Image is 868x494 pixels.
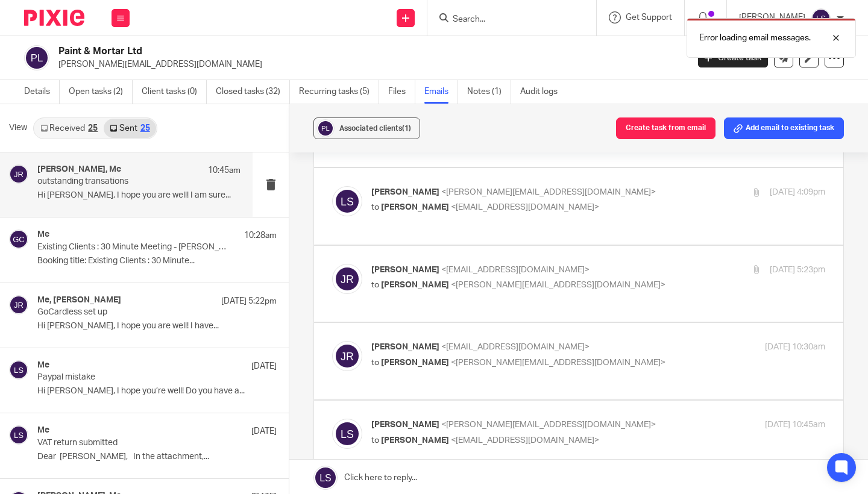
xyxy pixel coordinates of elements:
[140,124,150,133] div: 25
[37,425,49,436] h4: Me
[441,266,590,274] span: <[EMAIL_ADDRESS][DOMAIN_NAME]>
[37,372,229,383] p: Paypal mistake
[371,421,439,429] span: [PERSON_NAME]
[299,80,379,104] a: Recurring tasks (5)
[244,230,277,242] p: 10:28am
[34,119,104,138] a: Received25
[332,341,362,371] img: svg%3E
[37,321,277,331] p: Hi [PERSON_NAME], I hope you are well! I have...
[811,8,831,28] img: svg%3E
[381,203,449,211] span: [PERSON_NAME]
[388,80,415,104] a: Files
[208,164,241,177] p: 10:45am
[37,190,241,201] p: Hi [PERSON_NAME], I hope you are well! I am sure...
[37,230,49,240] h4: Me
[9,230,28,249] img: svg%3E
[371,358,379,367] span: to
[765,341,825,354] p: [DATE] 10:30am
[37,452,277,462] p: Dear [PERSON_NAME], In the attachment,...
[37,295,121,305] h4: Me, [PERSON_NAME]
[88,124,98,133] div: 25
[37,164,121,175] h4: [PERSON_NAME], Me
[770,186,825,199] p: [DATE] 4:09pm
[441,188,656,196] span: <[PERSON_NAME][EMAIL_ADDRESS][DOMAIN_NAME]>
[9,295,28,314] img: svg%3E
[104,119,156,138] a: Sent25
[402,125,411,132] span: (1)
[332,186,362,216] img: svg%3E
[765,419,825,431] p: [DATE] 10:45am
[37,386,277,396] p: Hi [PERSON_NAME], I hope you’re well! Do you have a...
[451,436,599,445] span: <[EMAIL_ADDRESS][DOMAIN_NAME]>
[251,425,277,437] p: [DATE]
[616,117,715,139] button: Create task from email
[316,119,335,137] img: svg%3E
[332,419,362,449] img: svg%3E
[332,264,362,294] img: svg%3E
[9,360,28,380] img: svg%3E
[142,80,207,104] a: Client tasks (0)
[441,421,656,429] span: <[PERSON_NAME][EMAIL_ADDRESS][DOMAIN_NAME]>
[37,242,229,252] p: Existing Clients : 30 Minute Meeting - [PERSON_NAME] and [PERSON_NAME] @ Fearless Financials
[69,80,133,104] a: Open tasks (2)
[699,32,811,44] p: Error loading email messages.
[381,281,449,289] span: [PERSON_NAME]
[9,164,28,184] img: svg%3E
[381,358,449,367] span: [PERSON_NAME]
[24,10,84,26] img: Pixie
[371,436,379,445] span: to
[424,80,458,104] a: Emails
[37,438,229,448] p: VAT return submitted
[467,80,511,104] a: Notes (1)
[37,177,200,187] p: outstanding transations
[520,80,567,104] a: Audit logs
[58,58,680,70] p: [PERSON_NAME][EMAIL_ADDRESS][DOMAIN_NAME]
[313,117,420,139] button: Associated clients(1)
[371,343,439,351] span: [PERSON_NAME]
[37,307,229,317] p: GoCardless set up
[381,436,449,445] span: [PERSON_NAME]
[9,122,27,134] span: View
[371,266,439,274] span: [PERSON_NAME]
[451,203,599,211] span: <[EMAIL_ADDRESS][DOMAIN_NAME]>
[216,80,290,104] a: Closed tasks (32)
[37,256,277,266] p: Booking title: Existing Clients : 30 Minute...
[371,188,439,196] span: [PERSON_NAME]
[37,360,49,370] h4: Me
[251,360,277,372] p: [DATE]
[371,203,379,211] span: to
[221,295,277,307] p: [DATE] 5:22pm
[698,48,768,67] a: Create task
[451,281,665,289] span: <[PERSON_NAME][EMAIL_ADDRESS][DOMAIN_NAME]>
[9,425,28,445] img: svg%3E
[770,264,825,277] p: [DATE] 5:23pm
[451,358,665,367] span: <[PERSON_NAME][EMAIL_ADDRESS][DOMAIN_NAME]>
[24,80,60,104] a: Details
[58,45,556,58] h2: Paint & Mortar Ltd
[371,281,379,289] span: to
[441,343,590,351] span: <[EMAIL_ADDRESS][DOMAIN_NAME]>
[339,125,411,132] span: Associated clients
[724,117,844,139] button: Add email to existing task
[24,45,49,70] img: svg%3E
